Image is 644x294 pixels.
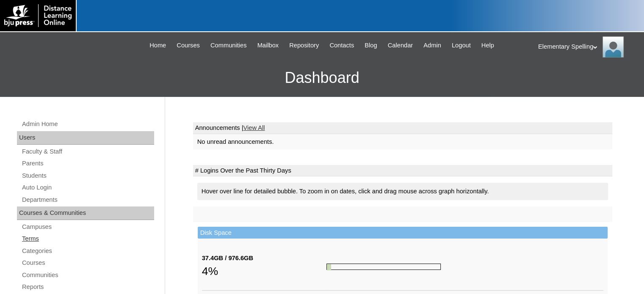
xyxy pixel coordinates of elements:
span: Communities [210,41,247,50]
span: Logout [452,41,471,50]
a: Mailbox [253,41,283,50]
img: Elementary Spelling Spelling 3 (3rd.ed) [603,36,624,58]
div: Courses & Communities [17,206,154,220]
a: Logout [448,41,475,50]
img: logo-white.png [4,4,72,27]
span: Blog [365,41,377,50]
a: Campuses [21,222,154,232]
a: Terms [21,234,154,244]
a: Courses [172,41,204,50]
span: Courses [177,41,200,50]
a: Faculty & Staff [21,146,154,157]
span: Mailbox [257,41,279,50]
div: 4% [202,263,326,280]
td: No unread announcements. [193,134,612,150]
span: Calendar [388,41,413,50]
a: Blog [360,41,381,50]
span: Admin [423,41,441,50]
a: Help [477,41,498,50]
div: Users [17,131,154,145]
span: Repository [289,41,319,50]
span: Home [149,41,166,50]
a: Admin Home [21,119,154,129]
a: Departments [21,195,154,205]
a: Home [145,41,170,50]
a: View All [243,124,265,131]
td: Announcements | [193,122,612,134]
td: # Logins Over the Past Thirty Days [193,165,612,177]
h3: Dashboard [4,59,640,97]
a: Communities [21,270,154,280]
div: Hover over line for detailed bubble. To zoom in on dates, click and drag mouse across graph horiz... [197,183,608,200]
a: Students [21,170,154,181]
a: Parents [21,158,154,169]
a: Contacts [325,41,358,50]
a: Auto Login [21,182,154,193]
span: Contacts [329,41,354,50]
div: 37.4GB / 976.6GB [202,254,326,263]
a: Repository [285,41,323,50]
a: Calendar [384,41,417,50]
a: Courses [21,258,154,268]
span: Help [481,41,494,50]
a: Categories [21,246,154,256]
a: Communities [206,41,251,50]
div: Elementary Spelling [538,36,636,58]
td: Disk Space [198,227,608,239]
a: Admin [419,41,445,50]
a: Reports [21,282,154,292]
